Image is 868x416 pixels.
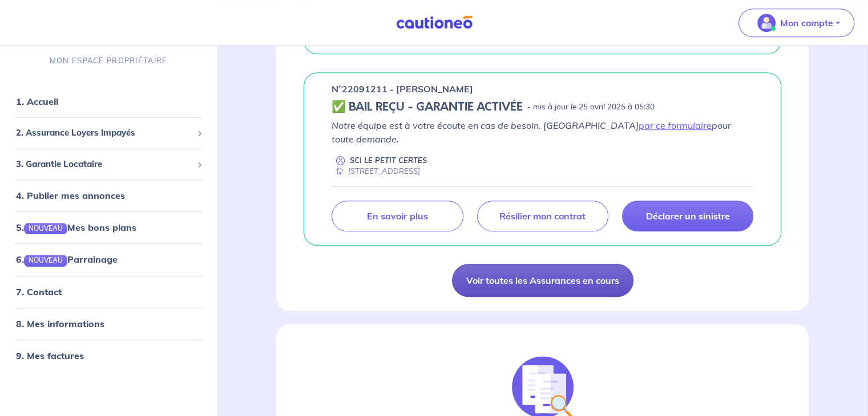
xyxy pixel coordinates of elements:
[757,14,776,32] img: illu_account_valid_menu.svg
[5,344,212,367] div: 9. Mes factures
[16,222,136,233] a: 5.NOUVEAUMes bons plans
[477,201,608,231] a: Résilier mon contrat
[16,286,62,297] a: 7. Contact
[5,90,212,113] div: 1. Accueil
[5,280,212,303] div: 7. Contact
[332,100,753,114] div: state: CONTRACT-VALIDATED, Context: ,MAYBE-CERTIFICATE,,LESSOR-DOCUMENTS,IS-ODEALIM
[738,9,854,37] button: illu_account_valid_menu.svgMon compte
[5,122,212,144] div: 2. Assurance Loyers Impayés
[527,101,655,113] p: - mis à jour le 25 avril 2025 à 05:30
[16,96,58,107] a: 1. Accueil
[50,55,167,66] p: MON ESPACE PROPRIÉTAIRE
[622,201,753,231] a: Déclarer un sinistre
[5,312,212,335] div: 8. Mes informations
[16,190,125,201] a: 4. Publier mes annonces
[499,210,586,222] p: Résilier mon contrat
[5,153,212,176] div: 3. Garantie Locataire
[5,216,212,239] div: 5.NOUVEAUMes bons plans
[5,184,212,207] div: 4. Publier mes annonces
[16,318,104,329] a: 8. Mes informations
[16,350,84,361] a: 9. Mes factures
[332,201,463,231] a: En savoir plus
[16,127,192,140] span: 2. Assurance Loyers Impayés
[332,119,753,146] p: Notre équipe est à votre écoute en cas de besoin. [GEOGRAPHIC_DATA] pour toute demande.
[639,120,712,131] a: par ce formulaire
[16,158,192,171] span: 3. Garantie Locataire
[645,210,729,222] p: Déclarer un sinistre
[332,100,523,114] h5: ✅ BAIL REÇU - GARANTIE ACTIVÉE
[780,16,833,30] p: Mon compte
[332,82,473,96] p: n°22091211 - [PERSON_NAME]
[332,166,420,177] div: [STREET_ADDRESS]
[367,210,427,222] p: En savoir plus
[5,248,212,271] div: 6.NOUVEAUParrainage
[16,254,118,265] a: 6.NOUVEAUParrainage
[391,15,477,30] img: Cautioneo
[452,264,633,297] a: Voir toutes les Assurances en cours
[350,155,427,166] p: SCI LE PETIT CERTES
